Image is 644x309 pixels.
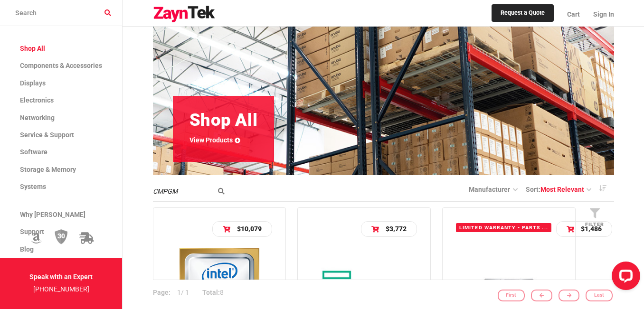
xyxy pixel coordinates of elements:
[587,2,614,26] a: Sign In
[177,289,181,296] span: 1
[604,258,644,298] iframe: LiveChat chat widget
[540,186,584,193] span: Most Relevant
[153,6,216,23] img: logo
[560,2,587,26] a: Cart
[386,223,407,235] p: $3,772
[55,229,68,245] img: 30 Day Return Policy
[153,289,170,296] strong: Page:
[20,183,46,190] span: Systems
[469,186,517,193] a: manufacturer
[456,223,551,232] span: Limited warranty - parts and labor - 3 years - on-site - response time: next business day
[20,96,54,104] span: Electronics
[582,220,607,229] p: Filter
[189,112,258,128] h1: Shop All
[20,45,45,52] span: Shop All
[20,211,85,218] span: Why [PERSON_NAME]
[29,273,93,281] strong: Speak with an Expert
[20,79,46,87] span: Displays
[153,280,196,306] p: / 1
[492,4,554,22] a: Request a Quote
[202,289,220,296] strong: Total:
[567,10,580,18] span: Cart
[20,62,102,69] span: Components & Accessories
[196,280,230,306] p: 8
[33,285,89,293] a: [PHONE_NUMBER]
[237,223,262,235] p: $10,079
[20,131,74,139] span: Service & Support
[153,187,229,197] input: Search Category
[20,148,47,156] span: Software
[20,114,55,122] span: Networking
[591,182,614,195] a: Descending
[20,166,76,173] span: Storage & Memory
[189,135,241,145] a: View Products
[526,184,591,195] a: Sort:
